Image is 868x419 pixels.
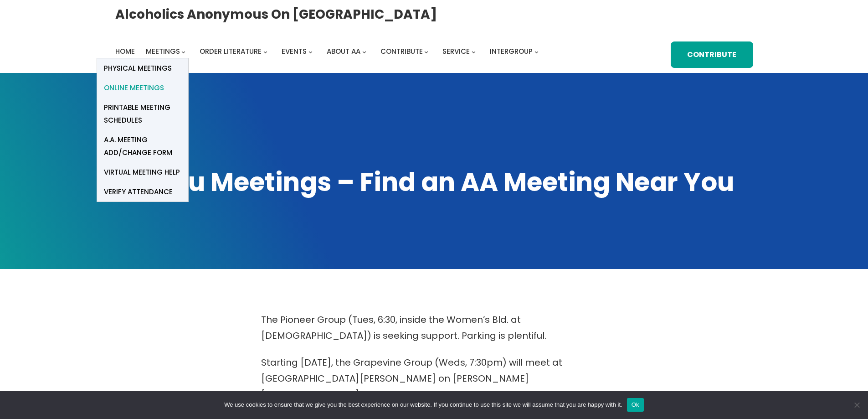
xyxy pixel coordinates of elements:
[115,45,542,58] nav: Intergroup
[104,101,181,127] span: Printable Meeting Schedules
[146,47,180,56] span: Meetings
[181,49,185,53] button: Meetings submenu
[97,182,188,202] a: verify attendance
[97,98,188,130] a: Printable Meeting Schedules
[104,186,173,198] span: verify attendance
[327,45,360,58] a: About AA
[97,130,188,162] a: A.A. Meeting Add/Change Form
[261,355,607,403] p: Starting [DATE], the Grapevine Group (Weds, 7:30pm) will meet at [GEOGRAPHIC_DATA][PERSON_NAME] o...
[115,47,135,56] span: Home
[490,45,533,58] a: Intergroup
[327,47,360,56] span: About AA
[200,47,262,56] span: Order Literature
[115,3,437,26] a: Alcoholics Anonymous on [GEOGRAPHIC_DATA]
[534,49,539,53] button: Intergroup submenu
[104,82,164,94] span: Online Meetings
[627,398,644,412] button: Ok
[263,49,267,53] button: Order Literature submenu
[261,312,607,344] p: The Pioneer Group (Tues, 6:30, inside the Women’s Bld. at [DEMOGRAPHIC_DATA]) is seeking support....
[104,62,172,75] span: Physical Meetings
[472,49,476,53] button: Service submenu
[282,45,307,58] a: Events
[424,49,428,53] button: Contribute submenu
[115,45,135,58] a: Home
[97,78,188,98] a: Online Meetings
[380,47,423,56] span: Contribute
[97,162,188,182] a: Virtual Meeting Help
[97,58,188,78] a: Physical Meetings
[115,165,753,200] h1: Oahu Meetings – Find an AA Meeting Near You
[442,47,470,56] span: Service
[671,41,753,68] a: Contribute
[308,49,313,53] button: Events submenu
[852,400,861,409] span: No
[224,400,622,409] span: We use cookies to ensure that we give you the best experience on our website. If you continue to ...
[104,134,181,159] span: A.A. Meeting Add/Change Form
[490,47,533,56] span: Intergroup
[362,49,366,53] button: About AA submenu
[104,166,180,179] span: Virtual Meeting Help
[146,45,180,58] a: Meetings
[442,45,470,58] a: Service
[380,45,423,58] a: Contribute
[282,47,307,56] span: Events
